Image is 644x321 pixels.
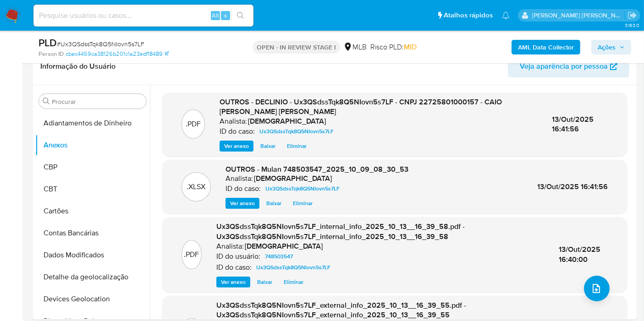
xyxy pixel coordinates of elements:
[265,251,293,262] span: 748503547
[226,174,253,183] p: Analista:
[221,277,246,287] span: Ver anexo
[186,119,201,129] p: .PDF
[262,198,286,209] button: Baixar
[253,277,277,288] button: Baixar
[584,276,610,301] button: upload-file
[230,199,255,208] span: Ver anexo
[66,50,169,58] a: cbec4459ca38126b201c1a23edf18489
[35,244,150,266] button: Dados Modificados
[220,127,255,136] p: ID do caso:
[288,198,317,209] button: Eliminar
[43,98,50,105] button: Procurar
[259,126,334,137] span: Ux3QSdssTqk8Q5NIovn5s7LF
[212,11,219,20] span: Alt
[35,222,150,244] button: Contas Bancárias
[224,11,227,20] span: s
[262,183,343,194] a: Ux3QSdssTqk8Q5NIovn5s7LF
[216,242,244,251] p: Analista:
[224,141,249,151] span: Ver anexo
[293,199,313,208] span: Eliminar
[226,198,259,209] button: Ver anexo
[254,174,332,183] h6: [DEMOGRAPHIC_DATA]
[627,11,637,20] a: Sair
[220,141,253,152] button: Ver anexo
[598,40,616,54] span: Ações
[552,114,594,135] span: 13/Out/2025 16:41:56
[39,35,57,50] b: PLD
[245,242,323,251] h6: [DEMOGRAPHIC_DATA]
[226,184,261,193] p: ID do caso:
[35,288,150,310] button: Devices Geolocation
[35,112,150,134] button: Adiantamentos de Dinheiro
[502,11,510,19] a: Notificações
[220,97,502,117] span: OUTROS - DECLINIO - Ux3QSdssTqk8Q5NIovn5s7LF - CNPJ 22725801000157 - CAIO [PERSON_NAME] [PERSON_N...
[404,42,417,52] span: MID
[187,182,206,192] p: .XLSX
[184,250,199,260] p: .PDF
[35,178,150,200] button: CBT
[265,183,340,194] span: Ux3QSdssTqk8Q5NIovn5s7LF
[284,277,303,287] span: Eliminar
[261,251,297,262] a: 748503547
[216,221,465,242] span: Ux3QSdssTqk8Q5NIovn5s7LF_internal_info_2025_10_13__16_39_58.pdf - Ux3QSdssTqk8Q5NIovn5s7LF_intern...
[444,11,493,20] span: Atalhos rápidos
[253,41,340,54] p: OPEN - IN REVIEW STAGE I
[35,266,150,288] button: Detalhe da geolocalização
[35,156,150,178] button: CBP
[591,40,631,54] button: Ações
[52,98,143,106] input: Procurar
[216,252,260,261] p: ID do usuário:
[266,199,281,208] span: Baixar
[216,263,252,272] p: ID do caso:
[625,22,639,29] span: 3.163.0
[35,134,150,156] button: Anexos
[520,55,608,77] span: Veja aparência por pessoa
[216,277,250,288] button: Ver anexo
[512,40,580,54] button: AML Data Collector
[287,141,307,151] span: Eliminar
[231,9,250,22] button: search-icon
[532,11,625,20] p: igor.silva@mercadolivre.com
[257,277,272,287] span: Baixar
[35,200,150,222] button: Cartões
[57,39,144,49] span: # Ux3QSdssTqk8Q5NIovn5s7LF
[33,10,253,22] input: Pesquise usuários ou casos...
[253,262,334,273] a: Ux3QSdssTqk8Q5NIovn5s7LF
[226,164,408,174] span: OUTROS - Mulan 748503547_2025_10_09_08_30_53
[508,55,629,77] button: Veja aparência por pessoa
[256,262,330,273] span: Ux3QSdssTqk8Q5NIovn5s7LF
[216,300,466,321] span: Ux3QSdssTqk8Q5NIovn5s7LF_external_info_2025_10_13__16_39_55.pdf - Ux3QSdssTqk8Q5NIovn5s7LF_extern...
[256,141,280,152] button: Baixar
[248,117,326,126] h6: [DEMOGRAPHIC_DATA]
[220,117,247,126] p: Analista:
[343,42,367,52] div: MLB
[279,277,308,288] button: Eliminar
[260,141,275,151] span: Baixar
[256,126,337,137] a: Ux3QSdssTqk8Q5NIovn5s7LF
[40,62,116,71] h1: Informação do Usuário
[282,141,311,152] button: Eliminar
[518,40,574,54] b: AML Data Collector
[537,181,608,192] span: 13/Out/2025 16:41:56
[559,244,600,265] span: 13/Out/2025 16:40:00
[370,42,417,52] span: Risco PLD:
[39,50,64,58] b: Person ID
